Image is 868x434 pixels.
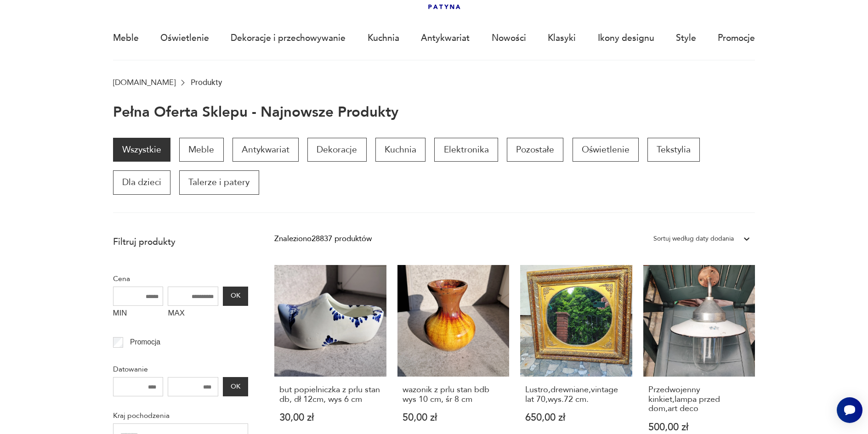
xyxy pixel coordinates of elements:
[279,385,381,404] h3: but popielniczka z prlu stan db, dł 12cm, wys 6 cm
[837,397,862,423] iframe: Smartsupp widget button
[676,17,696,59] a: Style
[525,413,627,423] p: 650,00 zł
[113,170,170,194] a: Dla dzieci
[718,17,755,59] a: Promocje
[113,363,248,375] p: Datowanie
[548,17,576,59] a: Klasyki
[434,138,498,162] a: Elektronika
[573,138,639,162] a: Oświetlenie
[653,233,734,245] div: Sortuj według daty dodania
[113,78,176,87] a: [DOMAIN_NAME]
[648,385,750,413] h3: Przedwojenny kinkiet,lampa przed dom,art deco
[113,138,170,162] a: Wszystkie
[507,138,563,162] a: Pozostałe
[648,423,750,432] p: 500,00 zł
[279,413,381,423] p: 30,00 zł
[375,138,425,162] a: Kuchnia
[403,385,505,404] h3: wazonik z prlu stan bdb wys 10 cm, śr 8 cm
[168,306,218,323] label: MAX
[421,17,470,59] a: Antykwariat
[113,410,248,422] p: Kraj pochodzenia
[113,236,248,248] p: Filtruj produkty
[223,287,248,306] button: OK
[113,105,398,120] h1: Pełna oferta sklepu - najnowsze produkty
[525,385,627,404] h3: Lustro,drewniane,vintage lat 70,wys.72 cm.
[598,17,654,59] a: Ikony designu
[113,273,248,285] p: Cena
[647,138,700,162] a: Tekstylia
[160,17,209,59] a: Oświetlenie
[223,377,248,396] button: OK
[492,17,526,59] a: Nowości
[113,17,139,59] a: Meble
[113,306,164,323] label: MIN
[274,233,372,245] div: Znaleziono 28837 produktów
[191,78,222,87] p: Produkty
[179,138,223,162] a: Meble
[307,138,366,162] a: Dekoracje
[233,138,299,162] a: Antykwariat
[130,336,160,348] p: Promocja
[403,413,505,423] p: 50,00 zł
[368,17,399,59] a: Kuchnia
[179,170,259,194] a: Talerze i patery
[231,17,346,59] a: Dekoracje i przechowywanie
